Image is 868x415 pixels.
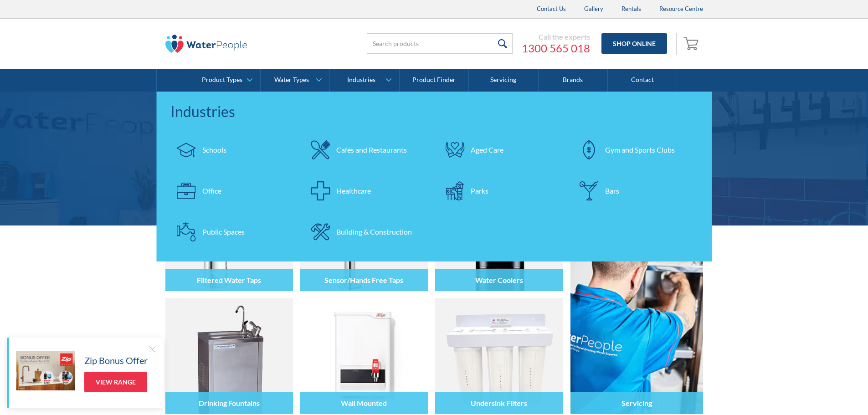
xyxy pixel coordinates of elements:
[347,76,375,84] div: Industries
[261,69,329,92] a: Water Types
[157,92,712,261] nav: Industries
[304,216,430,248] a: Building & Construction
[165,35,247,53] img: The Water People
[300,298,428,414] img: Wall Mounted
[16,351,75,390] img: Zip Bonus Offer
[202,185,221,196] div: Office
[170,216,296,248] a: Public Spaces
[621,399,652,407] h4: Servicing
[367,33,513,54] input: Search products
[191,69,260,92] a: Product Types
[170,134,296,166] a: Schools
[336,185,371,196] div: Healthcare
[439,175,564,207] a: Parks
[202,144,226,155] div: Schools
[84,372,147,392] a: View Range
[336,144,407,155] div: Cafés and Restaurants
[469,69,538,92] a: Servicing
[304,175,430,207] a: Healthcare
[274,76,309,84] div: Water Types
[573,175,699,207] a: Bars
[84,354,148,367] h5: Zip Bonus Offer
[170,101,699,123] div: Industries
[439,134,564,166] a: Aged Care
[400,69,469,92] a: Product Finder
[435,298,563,414] img: Undersink Filters
[605,185,619,196] div: Bars
[601,33,667,54] a: Shop Online
[471,144,503,155] div: Aged Care
[202,226,245,237] div: Public Spaces
[324,276,403,284] h4: Sensor/Hands Free Taps
[304,134,430,166] a: Cafés and Restaurants
[539,69,608,92] a: Brands
[165,298,293,414] img: Drinking Fountains
[199,399,260,407] h4: Drinking Fountains
[475,276,523,284] h4: Water Coolers
[608,69,677,92] a: Contact
[683,36,701,51] img: shopping cart
[605,144,675,155] div: Gym and Sports Clubs
[522,41,590,55] a: 1300 565 018
[570,175,703,414] a: Servicing
[471,185,488,196] div: Parks
[336,226,412,237] div: Building & Construction
[522,32,590,41] div: Call the experts
[197,276,261,284] h4: Filtered Water Taps
[471,399,527,407] h4: Undersink Filters
[170,175,296,207] a: Office
[341,399,387,407] h4: Wall Mounted
[573,134,699,166] a: Gym and Sports Clubs
[681,33,703,55] a: Open empty cart
[330,69,399,92] a: Industries
[202,76,242,84] div: Product Types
